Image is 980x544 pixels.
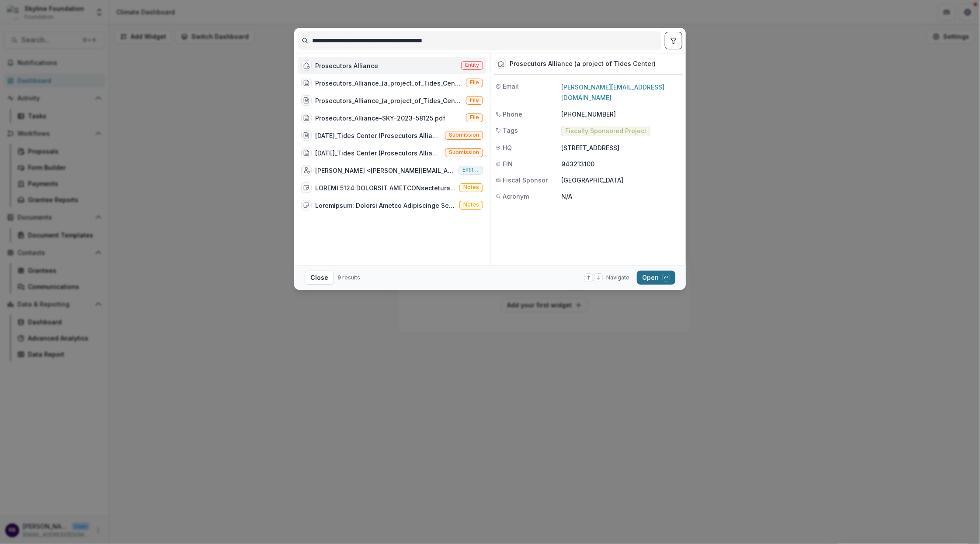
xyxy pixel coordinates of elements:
[463,202,479,208] span: Notes
[449,149,479,155] span: Submission
[315,79,462,88] div: Prosecutors_Alliance_(a_project_of_Tides_Center)-SKY-2024-61408.pdf
[470,79,479,86] span: File
[315,166,455,175] div: [PERSON_NAME] <[PERSON_NAME][EMAIL_ADDRESS][DOMAIN_NAME]>
[462,167,479,173] span: Entity user
[449,132,479,138] span: Submission
[565,127,646,135] span: Fiscally Sponsored Project
[470,114,479,121] span: File
[305,271,334,285] button: Close
[503,176,548,185] span: Fiscal Sponsor
[315,148,441,158] div: [DATE]_Tides Center (Prosecutors Alliance)_600000
[315,183,456,193] div: LOREMI 5124 DOLORSIT AMETCONsecteturadipi Elitse &doe; Temporinc Utl Etdolor MagnaaLiquae 1 admin...
[665,32,682,49] button: toggle filters
[606,274,629,282] span: Navigate
[510,60,656,68] div: Prosecutors Alliance (a project of Tides Center)
[503,110,522,119] span: Phone
[315,61,378,70] div: Prosecutors Alliance
[342,274,360,281] span: results
[470,97,479,103] span: File
[465,62,479,68] span: Entity
[315,96,462,105] div: Prosecutors_Alliance_(a_project_of_Tides_Center)-SKY-2023-58125.pdf
[561,176,681,185] p: [GEOGRAPHIC_DATA]
[315,131,441,140] div: [DATE]_Tides Center (Prosecutors Alliance)_300000
[315,201,456,210] div: Loremipsum: Dolorsi Ametco Adipiscinge Seddoeius (TEMP) incidi utlab e dolorema aliquaen adm veni...
[561,143,681,152] p: [STREET_ADDRESS]
[503,126,518,135] span: Tags
[337,274,341,281] span: 9
[315,114,445,123] div: Prosecutors_Alliance-SKY-2023-58125.pdf
[503,82,519,91] span: Email
[561,192,681,201] p: N/A
[503,143,512,152] span: HQ
[637,271,675,285] button: Open
[561,110,681,119] p: [PHONE_NUMBER]
[561,159,681,169] p: 943213100
[561,83,664,101] a: [PERSON_NAME][EMAIL_ADDRESS][DOMAIN_NAME]
[503,159,513,169] span: EIN
[463,184,479,190] span: Notes
[503,192,529,201] span: Acronym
